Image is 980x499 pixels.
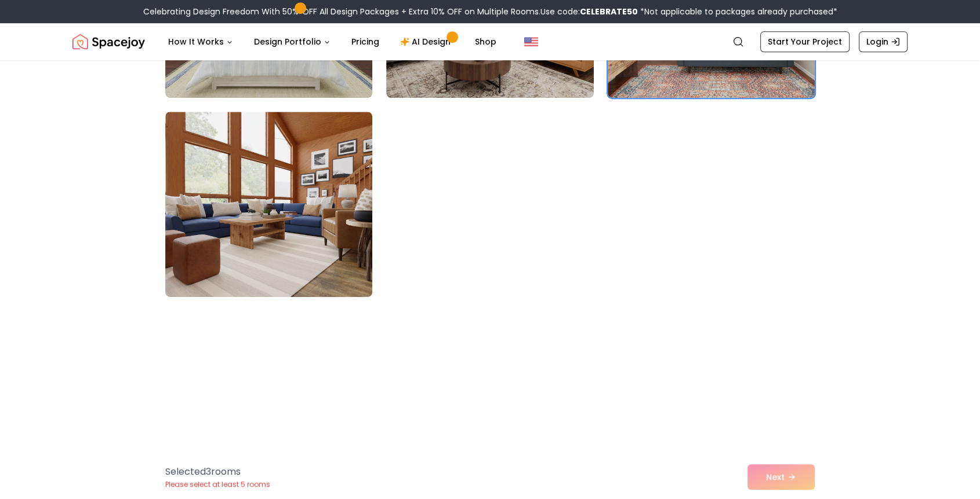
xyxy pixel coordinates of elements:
a: AI Design [391,30,463,53]
div: Celebrating Design Freedom With 50% OFF All Design Packages + Extra 10% OFF on Multiple Rooms. [143,6,837,17]
img: United States [524,35,538,49]
b: CELEBRATE50 [580,6,638,17]
a: Shop [466,30,506,53]
span: Use code: [540,6,638,17]
a: Login [859,31,908,52]
img: Room room-10 [165,112,372,297]
nav: Global [72,23,908,60]
span: *Not applicable to packages already purchased* [638,6,837,17]
a: Start Your Project [760,31,850,52]
button: Design Portfolio [245,30,340,53]
p: Please select at least 5 rooms [165,480,270,489]
img: Spacejoy Logo [72,30,145,53]
a: Spacejoy [72,30,145,53]
button: How It Works [159,30,242,53]
p: Selected 3 room s [165,465,270,479]
nav: Main [159,30,506,53]
a: Pricing [342,30,389,53]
